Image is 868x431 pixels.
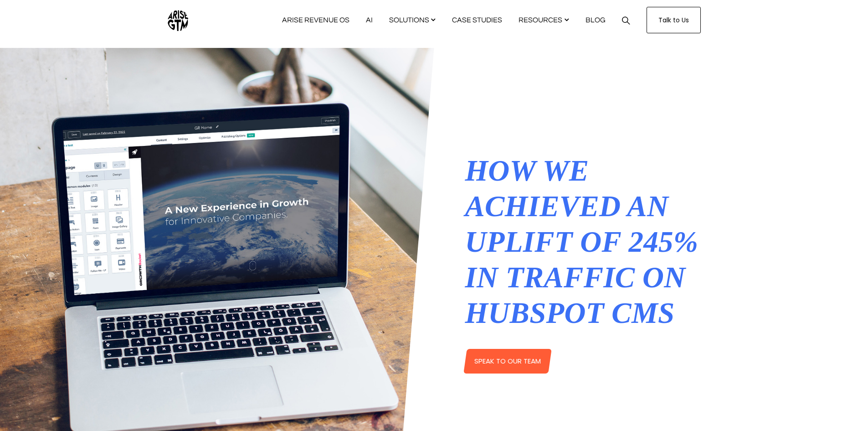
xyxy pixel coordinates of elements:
span: SOLUTIONS [389,15,429,26]
span: RESOURCES [519,15,562,26]
span: SPEAK TO OUR TEAM [474,357,541,365]
img: ARISE GTM logo [168,9,188,31]
a: Talk to Us [647,7,701,33]
h1: HOW WE ACHIEVED AN UPLIFT OF 245% IN TRAFFIC ON HUBSPOT CMS [465,153,702,331]
a: SPEAK TO OUR TEAM [463,349,552,374]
